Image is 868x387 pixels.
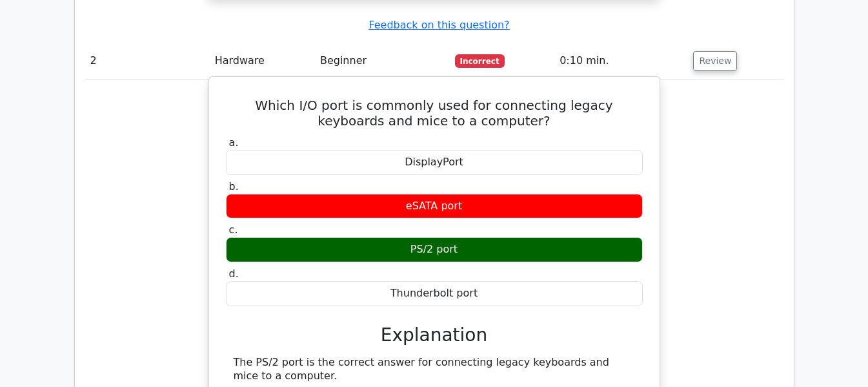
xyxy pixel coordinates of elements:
div: DisplayPort [226,150,643,175]
div: PS/2 port [226,237,643,262]
h3: Explanation [234,324,635,346]
td: 0:10 min. [554,43,688,79]
td: Hardware [210,43,315,79]
span: a. [229,136,239,149]
span: c. [229,224,238,236]
div: eSATA port [226,194,643,219]
button: Review [693,51,737,71]
span: Incorrect [455,54,505,67]
h5: Which I/O port is commonly used for connecting legacy keyboards and mice to a computer? [225,98,644,129]
div: Thunderbolt port [226,281,643,306]
a: Feedback on this question? [368,19,509,31]
td: Beginner [315,43,450,79]
span: d. [229,267,239,280]
td: 2 [85,43,210,79]
span: b. [229,180,239,193]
